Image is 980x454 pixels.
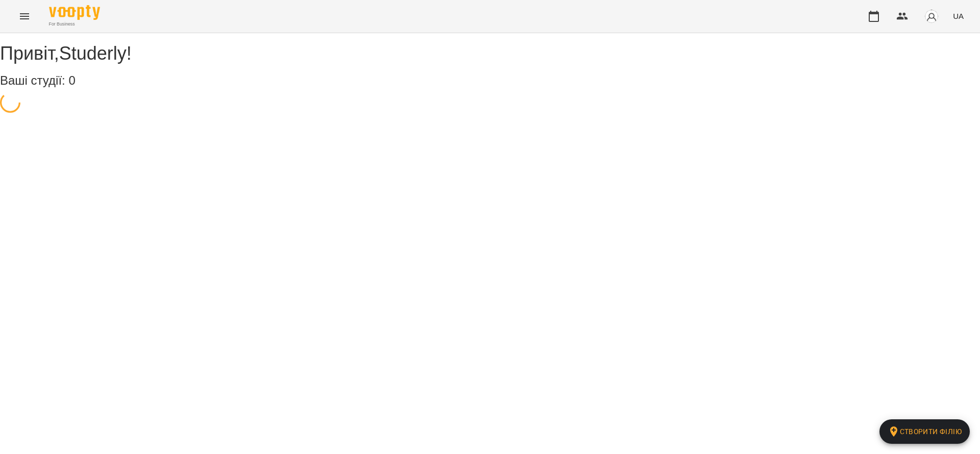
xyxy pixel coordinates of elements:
img: avatar_s.png [924,9,939,23]
button: UA [949,7,968,26]
span: 0 [68,73,75,87]
button: Menu [12,4,37,29]
img: Voopty Logo [49,5,100,20]
span: For Business [49,21,100,28]
span: UA [953,11,964,21]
